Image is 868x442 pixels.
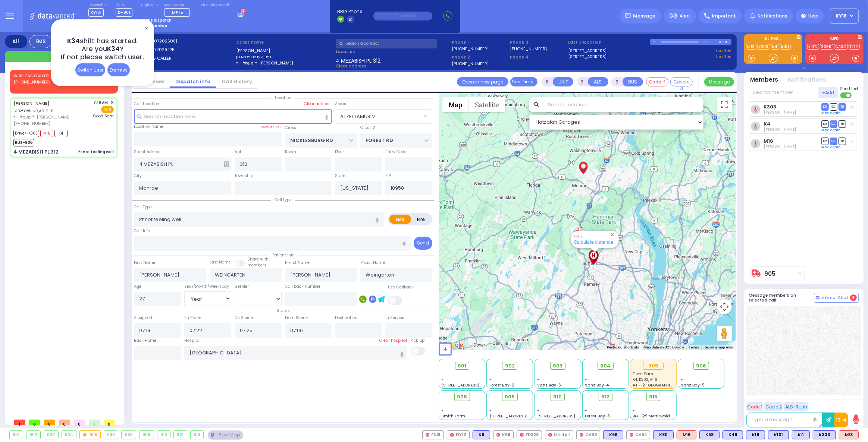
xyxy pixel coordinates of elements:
[140,431,154,439] div: 909
[335,315,357,321] label: Destination
[44,431,58,439] div: 903
[116,8,132,17] span: D-801
[442,413,466,419] span: Smith Farm
[609,231,616,238] button: Close
[88,3,107,7] label: Dispatcher
[768,430,789,439] div: BLS
[337,8,362,15] span: BRIA Phone
[764,121,771,127] a: K4
[235,315,253,321] label: On Scene
[510,77,538,86] button: Transfer call
[5,35,27,48] div: All
[452,61,489,66] label: [PHONE_NUMBER]
[54,130,68,137] span: K4
[89,420,100,425] span: 1
[764,144,796,149] span: Lazer Schwimmer
[813,430,836,439] div: BLS
[452,46,489,51] label: [PHONE_NUMBER]
[147,38,177,44] span: [0907202508]
[442,402,444,408] span: -
[840,92,852,99] label: Turn off text
[537,413,608,419] span: [STREET_ADDRESS][PERSON_NAME]
[285,149,296,155] label: Room
[585,371,587,377] span: -
[184,338,201,344] label: Hospital
[623,77,643,86] button: BUS
[450,433,454,437] img: red-radio-icon.svg
[813,430,836,439] div: K303
[247,262,266,268] span: members
[13,114,91,120] span: ר' מעכיל - ר' [PERSON_NAME]
[633,12,656,20] span: Message
[510,39,565,45] span: Phone 3
[150,47,175,53] span: 9172029475
[340,113,376,120] span: ATZEI TAMURIM
[271,95,295,101] span: Location
[496,433,500,437] img: red-radio-icon.svg
[850,294,857,301] span: 4
[184,284,231,290] div: Year/Month/Week/Day
[577,157,590,179] div: CHAIM HERSH WEINGARTEN
[653,430,674,439] div: BLS
[442,97,469,112] button: Show street map
[568,39,650,45] label: Last 3 location
[839,138,846,145] span: TR
[545,430,573,439] div: Utility 1
[633,402,635,408] span: -
[385,315,404,321] label: In Service
[285,125,298,131] label: Cross 1
[723,430,743,439] div: BLS
[764,127,796,132] span: Yomi Sofer
[13,100,50,106] a: [PERSON_NAME]
[792,430,810,439] div: K4
[489,377,492,382] span: -
[568,54,607,60] a: [STREET_ADDRESS]
[839,103,846,110] span: TR
[107,63,130,76] div: Dismiss
[141,3,158,7] label: Night unit
[788,76,827,84] button: Notifications
[335,173,345,179] label: State
[805,37,864,42] label: KJFD
[764,402,783,411] button: Code 2
[236,54,333,60] label: חיים הערש וויינגארטן
[510,54,565,60] span: Phone 4
[836,13,847,19] span: KY18
[164,3,192,7] label: Medic on call
[385,173,391,179] label: ZIP
[792,430,810,439] div: BLS
[273,308,294,313] span: Status
[116,3,132,7] label: Lines
[717,326,732,341] button: Drag Pegman onto the map to open Street View
[304,101,332,107] label: Clear address
[489,371,492,377] span: -
[458,362,466,370] span: 901
[820,44,833,50] a: 3059
[543,97,704,112] input: Search location
[821,145,841,149] a: Send again
[75,63,105,76] div: Switch User
[336,39,437,48] input: Search a contact
[78,149,114,155] div: Pt not feeling well
[122,431,136,439] div: 908
[553,362,563,370] span: 903
[717,97,732,112] button: Toggle fullscreen view
[585,402,587,408] span: -
[411,215,432,224] label: Fire
[134,149,163,155] label: Street Address
[834,44,848,50] a: CAR2
[585,408,587,413] span: -
[568,48,607,54] a: [STREET_ADDRESS]
[749,293,814,303] h5: Message members on selected call
[473,430,490,439] div: K6
[821,138,829,145] span: DR
[134,109,332,123] input: Search location here
[104,420,115,425] span: 0
[134,124,164,130] label: Location Name
[603,430,623,439] div: K69
[625,13,631,19] img: message.svg
[784,402,808,411] button: ALS-Rush
[537,371,539,377] span: -
[110,100,114,106] span: ✕
[13,148,59,156] div: 4 MEZABISH PL 312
